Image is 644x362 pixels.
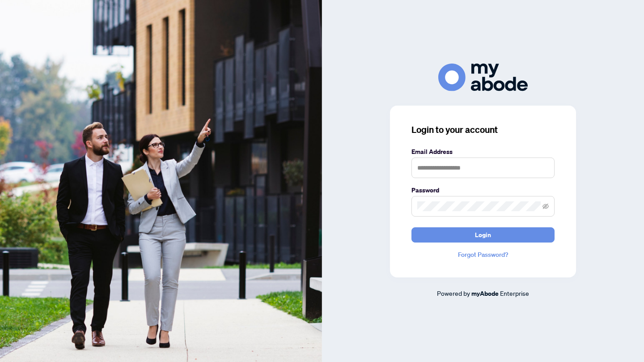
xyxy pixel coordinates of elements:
[438,64,528,91] img: ma-logo
[411,185,555,195] label: Password
[411,147,555,157] label: Email Address
[500,289,529,297] span: Enterprise
[411,227,555,243] button: Login
[471,289,499,298] a: myAbode
[437,289,470,297] span: Powered by
[542,203,549,209] span: eye-invisible
[475,228,491,242] span: Login
[411,124,555,136] h3: Login to your account
[411,250,555,260] a: Forgot Password?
